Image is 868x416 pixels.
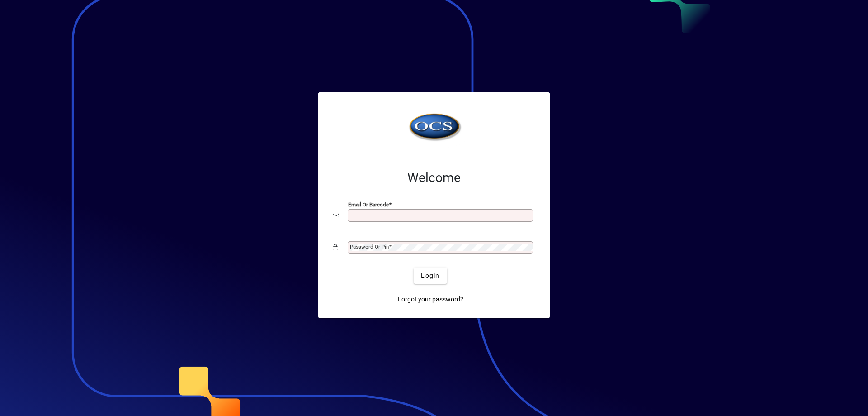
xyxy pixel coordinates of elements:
span: Forgot your password? [398,295,463,304]
button: Login [414,268,447,284]
h2: Welcome [333,170,535,186]
a: Forgot your password? [394,291,467,307]
span: Login [421,271,439,281]
mat-label: Password or Pin [350,244,389,250]
mat-label: Email or Barcode [348,201,389,208]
